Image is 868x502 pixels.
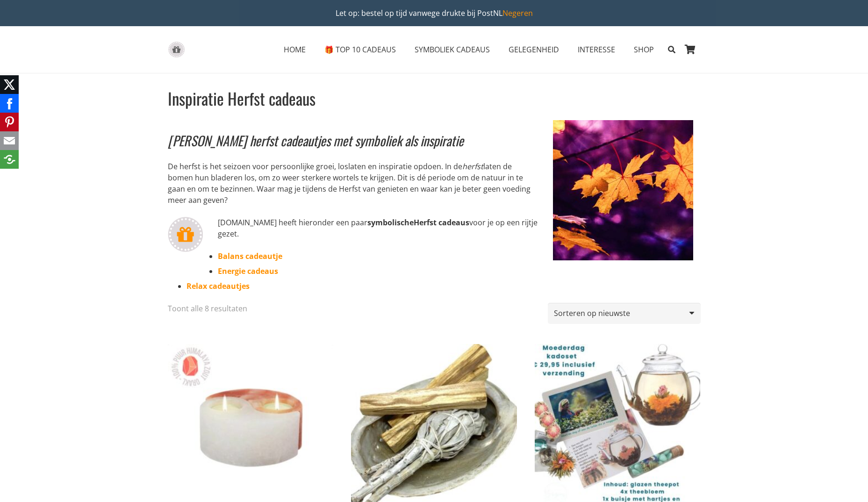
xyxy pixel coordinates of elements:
[509,44,559,55] span: GELEGENHEID
[548,303,700,324] select: Winkelbestelling
[168,303,247,314] p: Toont alle 8 resultaten
[502,8,533,18] a: Negeren
[578,44,615,55] span: INTERESSE
[218,251,282,261] a: Balans cadeautje
[315,38,405,61] a: 🎁 TOP 10 CADEAUS🎁 TOP 10 CADEAUS Menu
[168,88,693,109] h1: Inspiratie Herfst cadeaus
[218,266,278,276] a: Energie cadeaus
[168,131,464,150] em: [PERSON_NAME] herfst cadeautjes met symboliek als inspiratie
[663,38,680,61] a: Zoeken
[553,120,693,260] img: Symboliek voor Loslaten en Inspiratie
[274,38,315,61] a: HOMEHOME Menu
[405,38,499,61] a: SYMBOLIEK CADEAUSSYMBOLIEK CADEAUS Menu
[680,26,701,73] a: Winkelwagen
[568,38,624,61] a: INTERESSEINTERESSE Menu
[284,44,306,55] span: HOME
[415,44,490,55] span: SYMBOLIEK CADEAUS
[168,217,693,239] p: [DOMAIN_NAME] heeft hieronder een paar voor je op een rijtje gezet.
[462,161,483,172] em: herfst
[324,44,396,55] span: 🎁 TOP 10 CADEAUS
[187,281,250,291] a: Relax cadeautjes
[168,217,203,252] img: cadeaus en symbolische geschenken met speciale betekenis - inspirerendwinkelen.nl
[499,38,568,61] a: GELEGENHEIDGELEGENHEID Menu
[367,217,414,228] strong: symbolische
[168,161,693,206] p: De herfst is het seizoen voor persoonlijke groei, loslaten en inspiratie opdoen. In de laten de b...
[168,42,185,58] a: gift-box-icon-grey-inspirerendwinkelen
[624,38,663,61] a: SHOPSHOP Menu
[414,217,469,228] strong: Herfst cadeaus
[634,44,654,55] span: SHOP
